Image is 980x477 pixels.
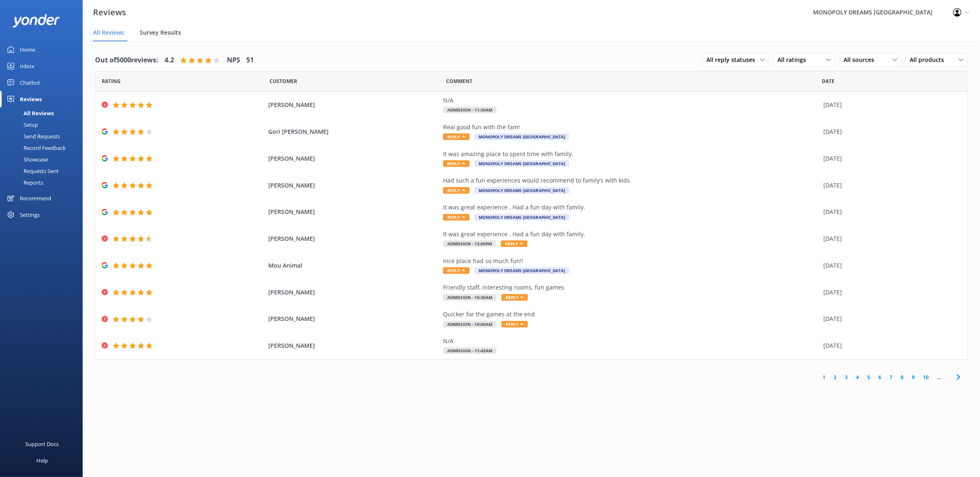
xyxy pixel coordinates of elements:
div: Setup [5,119,38,131]
span: Reply [501,294,528,301]
div: Help [36,452,48,469]
span: Reply [443,160,470,167]
a: 2 [830,373,841,381]
h4: 4.2 [165,55,174,66]
div: Settings [20,206,40,223]
span: Reply [443,267,470,274]
a: Record Feedback [5,142,83,154]
h3: Reviews [93,6,126,19]
span: Date [269,77,297,85]
span: Reply [443,214,470,221]
span: Date [822,77,835,85]
div: Real good fun with the fam! [443,123,819,132]
a: 1 [818,373,830,381]
div: It was great experience , Had a fun day with family. [443,203,819,212]
a: 7 [885,373,897,381]
span: [PERSON_NAME] [268,207,439,216]
div: Reports [5,177,43,188]
span: MONOPOLY DREAMS [GEOGRAPHIC_DATA] [475,133,569,140]
a: 6 [874,373,885,381]
a: Reports [5,177,83,188]
a: 4 [852,373,863,381]
span: ... [933,373,945,381]
span: Question [446,77,472,85]
img: yonder-white-logo.png [12,14,60,28]
span: Admission - 12:00pm [443,240,496,247]
a: 5 [863,373,874,381]
div: N/A [443,96,819,105]
div: Had such a fun experiences would recommend to family’s with kids [443,176,819,185]
div: [DATE] [823,288,957,297]
div: [DATE] [823,127,957,136]
div: [DATE] [823,234,957,243]
div: Friendly staff, interesting rooms, fun games [443,283,819,292]
span: Reply [443,187,470,194]
div: [DATE] [823,261,957,270]
a: Setup [5,119,83,131]
span: [PERSON_NAME] [268,288,439,297]
div: Inbox [20,58,34,74]
div: All Reviews [5,107,54,119]
span: [PERSON_NAME] [268,100,439,109]
div: Support Docs [26,436,59,452]
div: [DATE] [823,341,957,350]
span: MONOPOLY DREAMS [GEOGRAPHIC_DATA] [475,187,569,194]
h4: NPS [227,55,240,66]
span: All ratings [777,55,811,64]
div: [DATE] [823,207,957,216]
span: [PERSON_NAME] [268,181,439,190]
div: nice place had so much fun!! [443,256,819,266]
div: N/A [443,337,819,346]
span: MONOPOLY DREAMS [GEOGRAPHIC_DATA] [475,267,569,274]
h4: Out of 5000 reviews: [95,55,158,66]
a: Send Requests [5,131,83,142]
a: 8 [897,373,908,381]
span: Admission - 10:30am [443,294,496,301]
span: Reply [443,133,470,140]
span: All sources [844,55,879,64]
span: Reply [501,321,528,327]
h4: 51 [246,55,254,66]
a: All Reviews [5,107,83,119]
span: [PERSON_NAME] [268,154,439,163]
div: It was great experience , Had a fun day with family. [443,230,819,239]
span: Reply [501,240,527,247]
span: Admission - 10:00am [443,321,496,327]
div: Recommend [20,190,51,206]
span: All reply statuses [706,55,760,64]
div: Reviews [20,91,42,107]
span: [PERSON_NAME] [268,314,439,323]
span: All products [910,55,949,64]
span: Mou Animal [268,261,439,270]
div: [DATE] [823,181,957,190]
span: Date [102,77,121,85]
div: Record Feedback [5,142,66,154]
span: Gori [PERSON_NAME] [268,127,439,136]
span: MONOPOLY DREAMS [GEOGRAPHIC_DATA] [475,160,569,167]
div: [DATE] [823,100,957,109]
span: Admission - 11:30am [443,107,496,113]
span: [PERSON_NAME] [268,341,439,350]
div: Chatbot [20,74,40,91]
span: [PERSON_NAME] [268,234,439,243]
span: Admission - 11:45am [443,347,496,354]
span: Survey Results [140,28,181,37]
span: MONOPOLY DREAMS [GEOGRAPHIC_DATA] [475,214,569,221]
a: 9 [908,373,919,381]
a: Requests Sent [5,165,83,177]
span: All Reviews [93,28,124,37]
div: Requests Sent [5,165,59,177]
a: 3 [841,373,852,381]
a: 10 [919,373,933,381]
div: Send Requests [5,131,60,142]
div: Quicker for the games at the end [443,310,819,319]
div: Showcase [5,154,48,165]
div: It was amazing place to spent time with family. [443,150,819,159]
div: [DATE] [823,154,957,163]
div: Home [20,41,35,58]
div: [DATE] [823,314,957,323]
a: Showcase [5,154,83,165]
